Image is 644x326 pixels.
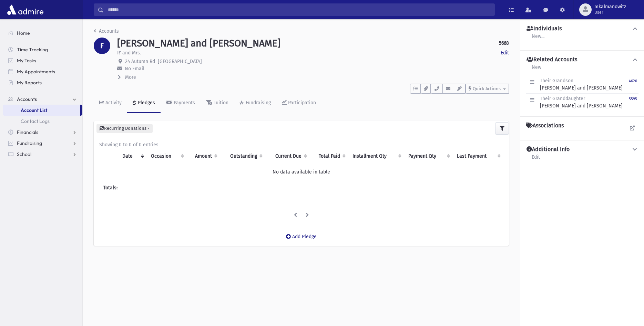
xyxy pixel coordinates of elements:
button: Additional Info [526,146,638,153]
th: Payment Qty: activate to sort column ascending [404,148,453,164]
a: 5595 [629,95,637,109]
a: Financials [3,127,82,138]
th: Installment Qty: activate to sort column ascending [348,148,404,164]
div: Pledges [136,100,155,106]
span: My Reports [17,80,42,86]
a: Fundraising [3,138,82,149]
a: Accounts [3,94,82,105]
a: Home [3,28,82,39]
div: Tuition [212,100,228,106]
input: Search [104,3,494,16]
strong: 5668 [499,40,509,47]
a: Tuition [201,94,234,113]
div: [PERSON_NAME] and [PERSON_NAME] [540,95,623,109]
span: [GEOGRAPHIC_DATA] [158,59,202,64]
div: [PERSON_NAME] and [PERSON_NAME] [540,77,623,92]
h4: Individuals [527,25,562,32]
button: More [117,74,137,81]
span: Financials [17,129,38,135]
a: Activity [94,94,127,113]
th: Amount: activate to sort column ascending [187,148,221,164]
nav: breadcrumb [94,28,119,38]
div: Activity [104,100,122,106]
span: Quick Actions [473,86,501,91]
div: F [94,38,110,54]
a: Account List [3,105,80,116]
span: School [17,151,31,157]
span: Home [17,30,30,36]
span: More [125,74,136,80]
span: Accounts [17,96,37,102]
span: Fundraising [17,140,42,146]
th: Occasion : activate to sort column ascending [147,148,187,164]
button: Individuals [526,25,638,32]
span: Contact Logs [21,118,50,124]
a: Edit [501,49,509,56]
small: 4620 [629,79,637,83]
div: Fundraising [244,100,271,106]
span: mkalmanowitz [594,4,626,10]
a: My Tasks [3,55,82,66]
h4: Additional Info [527,146,570,153]
div: Payments [172,100,195,106]
a: School [3,149,82,160]
th: Totals: [99,180,187,196]
a: Time Tracking [3,44,82,55]
a: Contact Logs [3,116,82,127]
a: Participation [276,94,321,113]
a: New... [531,32,545,45]
div: Participation [287,100,316,106]
a: Payments [161,94,201,113]
th: Total Paid: activate to sort column ascending [310,148,348,164]
span: 24 Autumn Rd [125,59,155,64]
a: Add Pledge [280,228,322,245]
th: Last Payment: activate to sort column ascending [453,148,503,164]
span: Time Tracking [17,46,48,53]
span: Account List [21,107,47,113]
a: My Appointments [3,66,82,77]
th: Outstanding: activate to sort column ascending [220,148,265,164]
h4: Related Accounts [527,56,577,63]
button: Related Accounts [526,56,638,63]
span: Their Granddaughter [540,96,585,102]
a: Accounts [94,28,119,34]
a: 4620 [629,77,637,92]
a: Fundraising [234,94,276,113]
span: User [594,10,626,15]
span: My Tasks [17,57,36,64]
a: Pledges [127,94,161,113]
small: 5595 [629,97,637,101]
a: New [531,63,542,76]
button: Quick Actions [466,84,509,94]
span: Their Grandson [540,78,573,84]
h1: [PERSON_NAME] and [PERSON_NAME] [117,38,280,49]
img: AdmirePro [6,3,45,17]
span: No Email [125,66,144,72]
div: Showing 0 to 0 of 0 entries [99,141,503,148]
a: My Reports [3,77,82,88]
th: Date: activate to sort column ascending [118,148,147,164]
button: Recurring Donations [96,124,153,133]
a: Edit [531,153,540,166]
span: My Appointments [17,69,55,75]
p: R' and Mrs. [117,49,141,56]
th: Current Due: activate to sort column ascending [265,148,310,164]
td: No data available in table [99,164,503,180]
h4: Associations [526,122,564,129]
